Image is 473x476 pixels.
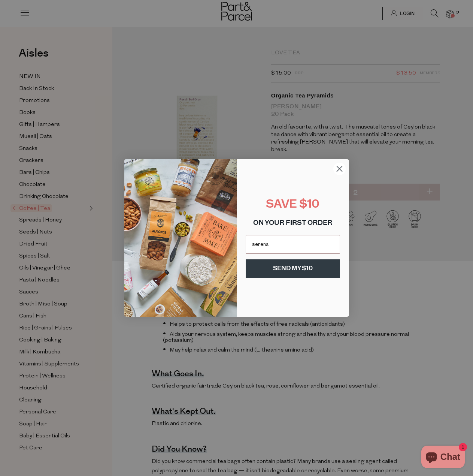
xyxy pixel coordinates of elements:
[124,159,237,317] img: 8150f546-27cf-4737-854f-2b4f1cdd6266.png
[253,220,332,227] span: ON YOUR FIRST ORDER
[246,235,340,254] input: Email
[266,199,319,211] span: SAVE $10
[246,259,340,278] button: SEND MY $10
[419,446,467,470] inbox-online-store-chat: Shopify online store chat
[333,162,346,175] button: Close dialog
